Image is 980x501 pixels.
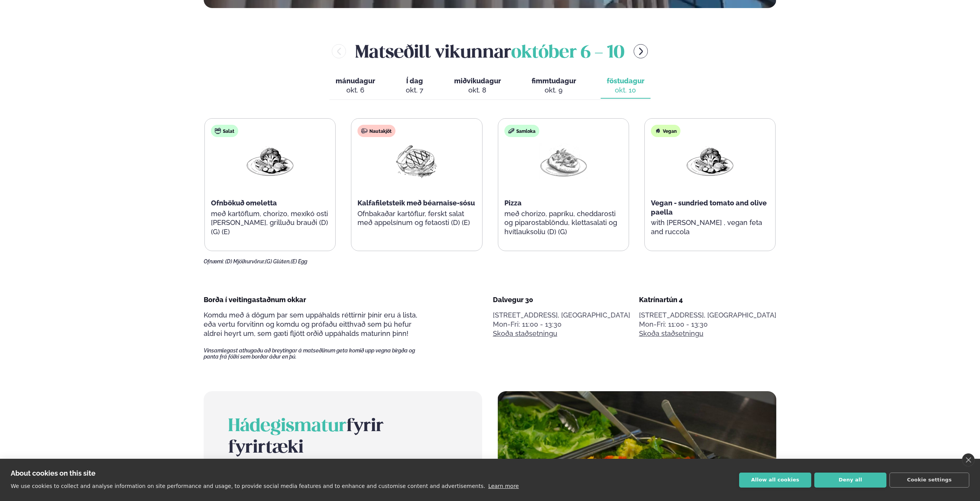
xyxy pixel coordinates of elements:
[329,73,381,99] button: mánudagur okt. 6
[357,209,476,228] p: Ofnbakaðar kartöflur, ferskt salat með appelsínum og fetaosti (D) (E)
[532,86,576,95] div: okt. 9
[655,128,661,134] img: Vegan.svg
[204,347,428,360] span: Vinsamlegast athugaðu að breytingar á matseðlinum geta komið upp vegna birgða og panta frá fólki ...
[400,73,430,99] button: Í dag okt. 7
[336,86,375,95] div: okt. 6
[639,311,776,320] p: [STREET_ADDRESS], [GEOGRAPHIC_DATA]
[639,320,776,329] div: Mon-Fri: 11:00 - 13:30
[448,73,507,99] button: miðvikudagur okt. 8
[493,320,630,329] div: Mon-Fri: 11:00 - 13:30
[639,295,776,304] div: Katrínartún 4
[488,483,519,489] a: Learn more
[392,143,441,179] img: Beef-Meat.png
[962,453,975,466] a: close
[639,329,703,338] a: Skoða staðsetningu
[525,73,582,99] button: fimmtudagur okt. 9
[228,416,458,459] h2: fyrir fyrirtæki
[11,483,485,489] p: We use cookies to collect and analyse information on site performance and usage, to provide socia...
[634,44,648,58] button: menu-btn-right
[685,143,735,179] img: Vegan.png
[493,295,630,304] div: Dalvegur 30
[228,418,346,435] span: Hádegismatur
[493,329,557,338] a: Skoða staðsetningu
[361,128,367,134] img: beef.svg
[355,39,624,64] h2: Matseðill vikunnar
[651,125,680,137] div: Vegan
[607,86,644,95] div: okt. 10
[511,45,624,61] span: október 6 - 10
[211,209,329,237] p: með kartöflum, chorizo, mexíkó osti [PERSON_NAME], grilluðu brauði (D) (G) (E)
[504,209,623,237] p: með chorizo, papríku, cheddarosti og piparostablöndu, klettasalati og hvítlauksolíu (D) (G)
[601,73,651,99] button: föstudagur okt. 10
[607,77,644,85] span: föstudagur
[11,469,96,477] strong: About cookies on this site
[357,125,395,137] div: Nautakjöt
[211,125,238,137] div: Salat
[651,199,767,216] span: Vegan - sundried tomato and olive paella
[225,258,265,265] span: (D) Mjólkurvörur,
[539,143,588,179] img: Pizza-Bread.png
[889,473,969,488] button: Cookie settings
[336,77,375,85] span: mánudagur
[211,199,277,207] span: Ofnbökuð omeletta
[651,218,769,236] p: with [PERSON_NAME] , vegan feta and ruccola
[204,311,417,337] span: Komdu með á dögum þar sem uppáhalds réttirnir þínir eru á lista, eða vertu forvitinn og komdu og ...
[406,86,423,95] div: okt. 7
[406,76,423,86] span: Í dag
[204,258,224,265] span: Ofnæmi:
[245,143,295,179] img: Vegan.png
[454,86,501,95] div: okt. 8
[265,258,291,265] span: (G) Glúten,
[814,473,886,488] button: Deny all
[532,77,576,85] span: fimmtudagur
[332,44,346,58] button: menu-btn-left
[504,199,522,207] span: Pizza
[215,128,221,134] img: salad.svg
[739,473,811,488] button: Allow all cookies
[508,128,514,134] img: sandwich-new-16px.svg
[493,311,630,320] p: [STREET_ADDRESS], [GEOGRAPHIC_DATA]
[204,296,306,304] span: Borða í veitingastaðnum okkar
[357,199,475,207] span: Kalfafiletsteik með béarnaise-sósu
[291,258,307,265] span: (E) Egg
[454,77,501,85] span: miðvikudagur
[504,125,539,137] div: Samloka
